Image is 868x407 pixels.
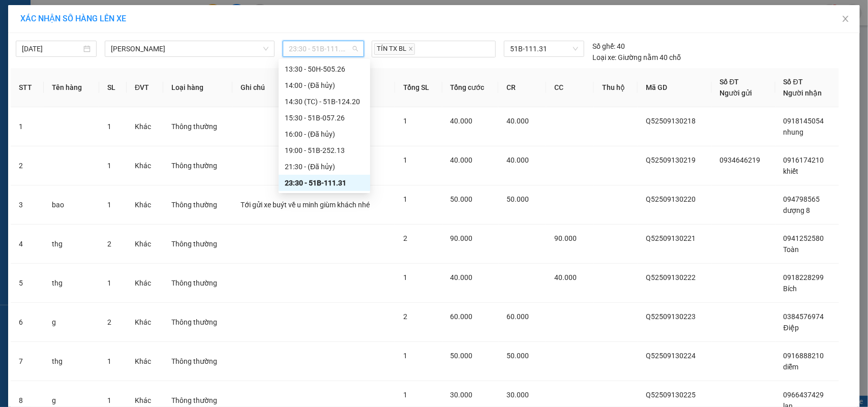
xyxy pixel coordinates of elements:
span: 40.000 [451,156,473,164]
span: close [842,15,850,23]
th: Mã GD [638,68,711,107]
span: 51B-111.31 [510,41,578,56]
div: 23:30 - 51B-111.31 [285,177,364,189]
span: 30.000 [506,391,529,399]
td: Khác [127,225,163,264]
span: 1 [403,117,407,125]
td: 3 [11,185,44,225]
span: 0934646219 [720,156,761,164]
span: Q52509130220 [646,195,696,203]
span: Toàn [784,245,799,254]
span: 0916888210 [784,352,824,360]
span: 1 [107,201,111,209]
span: 0966437429 [784,391,824,399]
span: Người gửi [720,89,753,97]
th: Thu hộ [594,68,638,107]
td: Thông thường [163,342,232,381]
span: Loại xe: [592,52,616,63]
td: Khác [127,185,163,225]
td: thg [44,342,100,381]
span: 40.000 [554,273,577,281]
div: Giường nằm 40 chỗ [592,52,681,63]
span: 1 [403,352,407,360]
td: 5 [11,264,44,303]
td: Thông thường [163,225,232,264]
span: 1 [107,122,111,131]
span: Q52509130225 [646,391,696,399]
div: 19:00 - 51B-252.13 [285,145,364,156]
span: 1 [107,279,111,287]
span: Số ĐT [784,78,803,86]
td: 6 [11,303,44,342]
th: CR [498,68,546,107]
span: 90.000 [451,234,473,242]
span: 40.000 [451,273,473,281]
th: CC [546,68,594,107]
span: 90.000 [554,234,577,242]
span: 0941252580 [784,234,824,242]
td: 4 [11,225,44,264]
span: Q52509130222 [646,273,696,281]
span: 1 [107,357,111,365]
th: Tổng SL [395,68,442,107]
span: 1 [403,156,407,164]
div: 14:00 - (Đã hủy) [285,80,364,91]
th: Tên hàng [44,68,100,107]
span: 50.000 [506,195,529,203]
input: 13/09/2025 [22,43,81,54]
span: dượng 8 [784,206,811,214]
td: 1 [11,107,44,146]
td: Thông thường [163,303,232,342]
span: Q52509130219 [646,156,696,164]
button: Close [831,5,860,34]
td: Thông thường [163,264,232,303]
span: 50.000 [451,352,473,360]
span: 40.000 [506,117,529,125]
span: 60.000 [506,312,529,321]
span: 60.000 [451,312,473,321]
span: 1 [403,273,407,281]
div: 13:30 - 50H-505.26 [285,64,364,75]
span: 0916174210 [784,156,824,164]
span: down [263,46,269,52]
span: khiết [784,167,799,175]
span: Tới gửi xe buýt về u minh giùm khách nhé [241,201,370,209]
span: Q52509130223 [646,312,696,321]
div: 14:30 (TC) - 51B-124.20 [285,96,364,107]
td: 7 [11,342,44,381]
span: 50.000 [506,352,529,360]
span: Bích [784,285,797,293]
span: 30.000 [451,391,473,399]
span: Q52509130218 [646,117,696,125]
span: 1 [403,391,407,399]
th: SL [99,68,127,107]
td: Thông thường [163,146,232,185]
td: Khác [127,107,163,146]
div: 21:30 - (Đã hủy) [285,161,364,172]
td: Thông thường [163,107,232,146]
span: 1 [107,396,111,404]
span: 0384576974 [784,312,824,321]
span: Q52509130224 [646,352,696,360]
span: 40.000 [451,117,473,125]
td: Khác [127,264,163,303]
span: close [408,46,413,51]
span: 50.000 [451,195,473,203]
span: XÁC NHẬN SỐ HÀNG LÊN XE [20,14,126,23]
span: 23:30 - 51B-111.31 [289,41,357,56]
th: STT [11,68,44,107]
span: diễm [784,363,799,371]
div: 15:30 - 51B-057.26 [285,112,364,123]
span: Số ghế: [592,41,615,52]
div: 40 [592,41,625,52]
span: 0918145054 [784,117,824,125]
td: thg [44,264,100,303]
th: ĐVT [127,68,163,107]
span: 1 [107,162,111,170]
td: Thông thường [163,185,232,225]
th: Tổng cước [442,68,499,107]
span: 0918228299 [784,273,824,281]
span: 1 [403,195,407,203]
span: Số ĐT [720,78,739,86]
td: Khác [127,146,163,185]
